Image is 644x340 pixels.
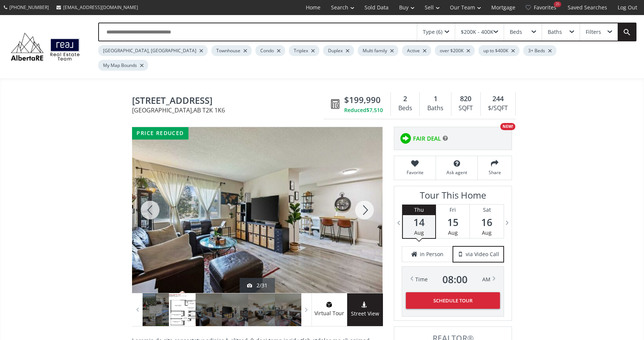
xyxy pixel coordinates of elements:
div: Beds [395,103,416,114]
div: $200K - 400K [461,29,494,35]
div: 2 [395,94,416,104]
span: [PHONE_NUMBER] [9,4,49,11]
div: [GEOGRAPHIC_DATA], [GEOGRAPHIC_DATA] [98,45,208,56]
span: Virtual Tour [311,309,347,318]
img: Logo [8,31,83,62]
span: FAIR DEAL [413,135,441,143]
div: Fri [436,205,469,215]
div: Reduced [344,106,383,114]
div: My Map Bounds [98,60,148,71]
span: Favorite [398,169,432,176]
div: $/SQFT [485,103,512,114]
div: Beds [510,29,522,35]
span: Share [481,169,508,176]
div: Townhouse [211,45,252,56]
div: 244 [485,94,512,104]
div: 25 [554,2,561,7]
div: NEW! [500,123,515,130]
span: [GEOGRAPHIC_DATA] , AB T2K 1K6 [132,107,327,113]
button: Schedule Tour [406,292,500,309]
div: price reduced [132,127,188,140]
span: in Person [420,250,444,258]
img: rating icon [398,131,413,146]
span: Ask agent [440,169,474,176]
span: Street View [347,310,383,318]
div: Thu [403,205,435,215]
span: [EMAIL_ADDRESS][DOMAIN_NAME] [63,4,138,11]
span: 15 [436,217,469,228]
span: 16 [470,217,504,228]
span: 8239 Elbow Drive SW #226 [132,96,327,107]
a: virtual tour iconVirtual Tour [311,293,347,326]
div: 2/31 [247,282,267,289]
div: Time AM [415,274,491,285]
div: Duplex [323,45,354,56]
div: 3+ Beds [523,45,556,56]
span: 08 : 00 [442,274,468,285]
div: Multi family [358,45,398,56]
div: Baths [548,29,562,35]
div: over $200K [435,45,475,56]
span: Aug [482,229,492,236]
span: 14 [403,217,435,228]
span: Aug [448,229,458,236]
h3: Tour This Home [402,190,504,204]
span: 820 [460,94,471,104]
a: [EMAIL_ADDRESS][DOMAIN_NAME] [53,0,142,14]
span: Aug [414,229,424,236]
div: Active [402,45,431,56]
div: Triplex [289,45,319,56]
div: 8239 Elbow Drive SW #226 Calgary, AB T2K 1K6 - Photo 3 of 31 [132,127,383,293]
div: Baths [424,103,447,114]
div: Filters [586,29,601,35]
div: 1 [424,94,447,104]
span: $199,990 [344,94,381,106]
span: $7,510 [366,106,383,114]
div: Condo [255,45,285,56]
img: virtual tour icon [325,302,333,308]
div: Type (6) [423,29,442,35]
div: SQFT [455,103,477,114]
span: via Video Call [466,250,499,258]
div: Sat [470,205,504,215]
div: up to $400K [478,45,519,56]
